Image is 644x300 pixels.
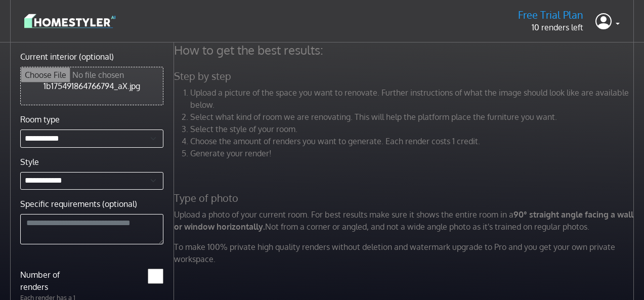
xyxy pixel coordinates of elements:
h5: Type of photo [168,192,642,204]
li: Generate your render! [190,147,636,159]
li: Upload a picture of the space you want to renovate. Further instructions of what the image should... [190,87,636,111]
label: Room type [20,113,60,125]
h4: How to get the best results: [168,42,642,58]
li: Choose the amount of renders you want to generate. Each render costs 1 credit. [190,135,636,147]
li: Select what kind of room we are renovating. This will help the platform place the furniture you w... [190,111,636,123]
h5: Step by step [168,70,642,82]
label: Style [20,156,39,168]
label: Specific requirements (optional) [20,198,137,210]
img: logo-3de290ba35641baa71223ecac5eacb59cb85b4c7fdf211dc9aaecaaee71ea2f8.svg [24,12,115,30]
li: Select the style of your room. [190,123,636,135]
p: 10 renders left [518,21,583,33]
h5: Free Trial Plan [518,9,583,21]
p: Upload a photo of your current room. For best results make sure it shows the entire room in a Not... [168,208,642,233]
label: Number of renders [14,269,92,293]
p: To make 100% private high quality renders without deletion and watermark upgrade to Pro and you g... [168,241,642,265]
label: Current interior (optional) [20,51,114,63]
